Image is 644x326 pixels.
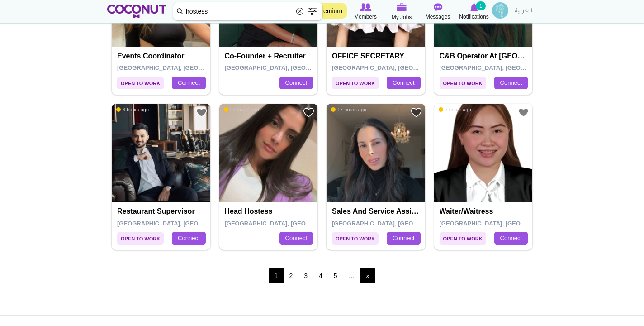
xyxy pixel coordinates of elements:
span: 6 hours ago [116,106,149,113]
span: … [343,268,361,283]
a: Connect [172,77,205,89]
a: 4 [313,268,328,283]
span: Open to Work [440,77,486,89]
span: Open to Work [117,232,164,244]
a: Connect [387,232,420,244]
span: [GEOGRAPHIC_DATA], [GEOGRAPHIC_DATA] [440,64,568,71]
img: My Jobs [397,3,407,11]
span: 7 hours ago [439,106,471,113]
a: Connect [387,77,420,89]
a: Add to Favourites [411,107,422,118]
a: Messages Messages [420,2,456,21]
span: Open to Work [332,77,379,89]
img: Home [107,5,166,18]
a: Notifications Notifications 1 [456,2,492,21]
a: Browse Members Members [347,2,384,21]
span: Open to Work [332,232,379,244]
a: Connect [494,77,528,89]
a: Go Premium [302,3,347,19]
a: Add to Favourites [518,107,529,118]
a: 3 [298,268,313,283]
small: 1 [476,1,486,10]
span: [GEOGRAPHIC_DATA], [GEOGRAPHIC_DATA] [117,220,246,227]
a: Connect [279,77,313,89]
a: Add to Favourites [196,107,207,118]
span: [GEOGRAPHIC_DATA], [GEOGRAPHIC_DATA] [440,220,568,227]
h4: C&B operator at [GEOGRAPHIC_DATA] [440,52,530,60]
span: Notifications [459,12,488,21]
h4: Restaurant supervisor [117,207,207,216]
span: 1 [269,268,284,283]
span: Messages [426,12,450,21]
a: Connect [279,232,313,244]
a: 5 [328,268,343,283]
a: next › [360,268,376,283]
h4: OFFICE SECRETARY [332,52,422,60]
span: Open to Work [117,77,164,89]
a: 2 [283,268,298,283]
h4: Head Hostess [225,207,315,216]
span: [GEOGRAPHIC_DATA], [GEOGRAPHIC_DATA] [117,64,246,71]
a: My Jobs My Jobs [384,2,420,22]
img: Messages [433,3,442,11]
span: Members [354,12,377,21]
img: Notifications [470,3,478,11]
a: Add to Favourites [303,107,314,118]
span: [GEOGRAPHIC_DATA], [GEOGRAPHIC_DATA] [332,64,461,71]
h4: Sales and service assistant [332,207,422,216]
span: My Jobs [392,13,412,22]
h4: Waiter/Waitress [440,207,530,216]
img: Browse Members [360,3,371,11]
a: Connect [494,232,528,244]
a: Connect [172,232,205,244]
span: [GEOGRAPHIC_DATA], [GEOGRAPHIC_DATA] [225,64,354,71]
a: العربية [510,2,537,20]
span: 20 hours ago [224,106,259,113]
h4: Events Coordinator [117,52,207,60]
span: 17 hours ago [331,106,366,113]
h4: Co-founder + Recruiter [225,52,315,60]
span: [GEOGRAPHIC_DATA], [GEOGRAPHIC_DATA] [332,220,461,227]
span: Open to Work [440,232,486,244]
span: [GEOGRAPHIC_DATA], [GEOGRAPHIC_DATA] [225,220,354,227]
input: Search members by role or city [173,2,322,20]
